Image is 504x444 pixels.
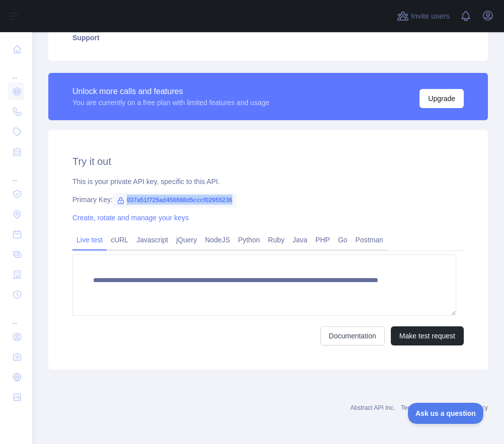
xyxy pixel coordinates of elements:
span: 037a51f725ad458688d5cccf02955236 [113,193,236,208]
div: Unlock more calls and features [72,85,270,98]
div: This is your private API key, specific to this API. [72,176,464,187]
a: Javascript [132,232,172,248]
a: Ruby [264,232,289,248]
div: You are currently on a free plan with limited features and usage [72,98,270,108]
div: ... [8,163,24,183]
a: Java [289,232,312,248]
a: Documentation [320,326,385,345]
div: ... [8,306,24,326]
a: Create, rotate and manage your keys [72,214,189,222]
a: jQuery [172,232,201,248]
a: cURL [107,232,132,248]
span: Invite users [411,11,450,22]
iframe: Toggle Customer Support [408,403,484,424]
a: Terms of service [401,404,445,411]
a: PHP [311,232,334,248]
button: Make test request [391,326,464,345]
a: Live test [72,232,107,248]
h2: Try it out [72,154,464,168]
a: Go [334,232,352,248]
div: ... [8,60,24,80]
button: Upgrade [419,89,464,108]
a: Support [60,27,476,49]
a: Python [234,232,264,248]
a: Abstract API Inc. [351,404,395,411]
a: NodeJS [201,232,234,248]
div: Primary Key: [72,195,464,205]
button: Invite users [395,8,452,24]
a: Postman [352,232,387,248]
